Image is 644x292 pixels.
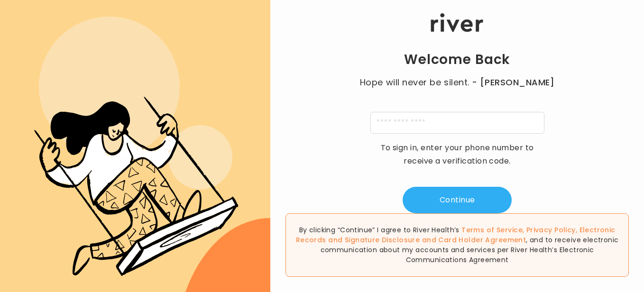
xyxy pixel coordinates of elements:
[321,235,619,265] span: , and to receive electronic communication about my accounts and services per River Health’s Elect...
[403,187,512,213] button: Continue
[404,51,510,68] h1: Welcome Back
[296,225,616,245] a: Electronic Records and Signature Disclosure
[526,225,576,235] a: Privacy Policy
[438,235,526,245] a: Card Holder Agreement
[461,225,523,235] a: Terms of Service
[350,76,564,89] p: Hope will never be silent.
[374,141,540,168] p: To sign in, enter your phone number to receive a verification code.
[296,225,616,245] span: , , and
[285,213,629,277] div: By clicking “Continue” I agree to River Health’s
[472,76,554,89] span: - [PERSON_NAME]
